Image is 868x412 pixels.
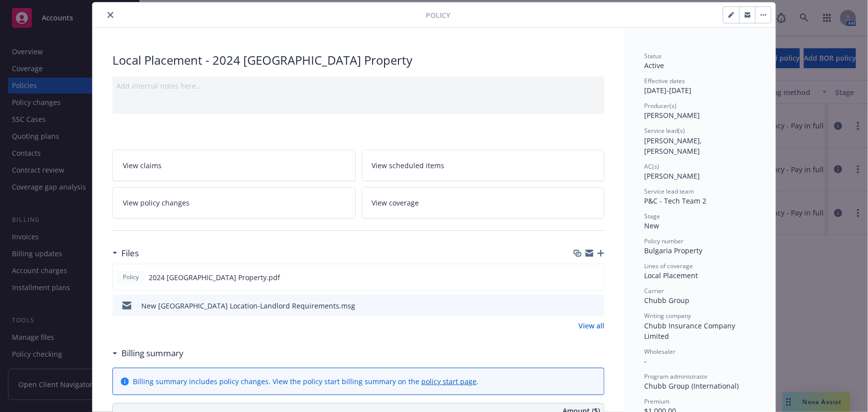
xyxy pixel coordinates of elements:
span: Wholesaler [644,347,675,356]
span: Chubb Group (International) [644,381,739,391]
div: Billing summary includes policy changes. View the policy start billing summary on the . [133,376,479,387]
div: Add internal notes here... [116,81,600,91]
span: Carrier [644,287,664,295]
span: Lines of coverage [644,262,693,270]
a: View coverage [362,187,605,218]
span: Policy [426,10,450,20]
button: preview file [591,301,600,311]
span: Service lead(s) [644,126,685,135]
span: P&C - Tech Team 2 [644,196,706,206]
span: Active [644,61,664,70]
span: 2024 [GEOGRAPHIC_DATA] Property.pdf [149,272,280,283]
span: - [644,356,647,366]
div: Local Placement - 2024 [GEOGRAPHIC_DATA] Property [112,52,604,69]
div: New [GEOGRAPHIC_DATA] Location-Landlord Requirements.msg [141,301,355,311]
a: View all [579,320,604,331]
span: Chubb Insurance Company Limited [644,321,737,341]
a: View policy changes [112,187,356,218]
span: [PERSON_NAME] [644,171,700,181]
span: Status [644,52,662,60]
span: AC(s) [644,162,659,171]
span: [PERSON_NAME], [PERSON_NAME] [644,136,704,156]
div: [DATE] - [DATE] [644,77,756,96]
button: download file [576,301,583,311]
span: Chubb Group [644,296,689,305]
div: Local Placement [644,270,756,281]
span: Policy [121,273,141,282]
a: View scheduled items [362,150,605,181]
span: Program administrator [644,372,708,381]
button: preview file [591,272,600,283]
span: Bulgaria Property [644,246,702,255]
span: Service lead team [644,187,694,196]
button: download file [575,272,583,283]
span: View claims [123,160,162,171]
span: [PERSON_NAME] [644,110,700,120]
span: Policy number [644,237,683,245]
button: close [104,9,116,21]
a: policy start page [421,377,477,386]
span: Writing company [644,311,691,320]
span: Stage [644,212,660,220]
span: Producer(s) [644,102,676,110]
div: Billing summary [112,347,184,360]
h3: Files [121,247,139,260]
div: Files [112,247,139,260]
span: View policy changes [123,198,190,208]
span: Premium [644,397,670,406]
span: View scheduled items [372,160,445,171]
span: Effective dates [644,77,685,85]
h3: Billing summary [121,347,184,360]
span: View coverage [372,198,419,208]
a: View claims [112,150,356,181]
span: New [644,221,659,230]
